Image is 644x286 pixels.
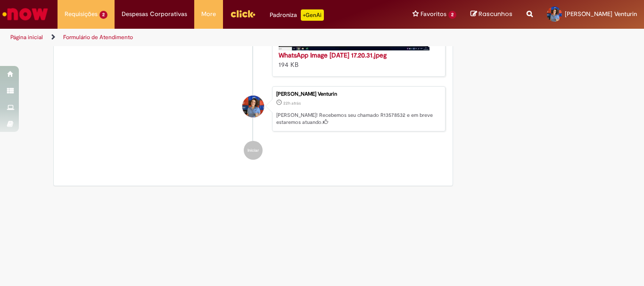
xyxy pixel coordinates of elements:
[7,29,422,46] ul: Trilhas de página
[565,10,637,18] span: [PERSON_NAME] Venturin
[63,33,133,41] a: Formulário de Atendimento
[201,9,216,19] span: More
[10,33,43,41] a: Página inicial
[471,10,512,19] a: Rascunhos
[270,9,324,21] div: Padroniza
[276,91,440,97] div: [PERSON_NAME] Venturin
[479,9,512,18] span: Rascunhos
[283,100,301,106] span: 22h atrás
[61,86,446,131] li: Ana Alice Zucolotto Venturin
[99,11,107,19] span: 2
[230,7,256,21] img: click_logo_yellow_360x200.png
[1,5,50,24] img: ServiceNow
[301,9,324,21] p: +GenAi
[242,96,264,117] div: Ana Alice Zucolotto Venturin
[448,11,456,19] span: 2
[279,50,436,69] div: 194 KB
[276,112,440,126] p: [PERSON_NAME]! Recebemos seu chamado R13578532 e em breve estaremos atuando.
[283,100,301,106] time: 29/09/2025 17:21:17
[65,9,98,19] span: Requisições
[279,51,387,59] a: WhatsApp Image [DATE] 17.20.31.jpeg
[421,9,446,19] span: Favoritos
[122,9,187,19] span: Despesas Corporativas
